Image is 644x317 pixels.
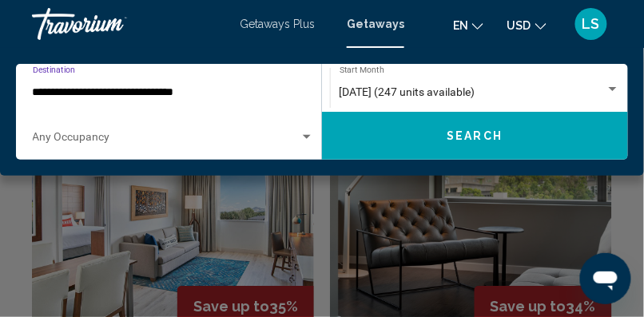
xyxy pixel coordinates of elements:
a: Getaways Plus [240,18,315,30]
span: LS [582,16,600,32]
button: Change currency [507,14,547,37]
span: [DATE] (247 units available) [340,85,475,98]
span: Search [447,130,503,143]
button: User Menu [570,7,612,41]
span: USD [507,19,531,32]
a: Getaways [347,18,404,30]
button: Change language [453,14,483,37]
button: Search [322,112,628,160]
iframe: Button to launch messaging window [580,253,631,304]
span: en [453,19,468,32]
a: Travorium [32,8,224,40]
